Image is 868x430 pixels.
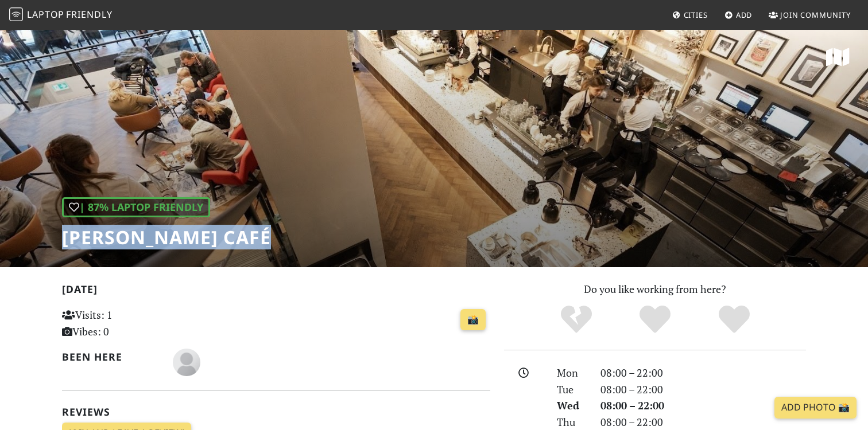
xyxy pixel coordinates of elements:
[764,5,855,25] a: Join Community
[684,10,708,20] span: Cities
[537,304,616,335] div: No
[62,226,271,248] h1: [PERSON_NAME] Café
[173,354,200,368] span: Max Visscher
[668,5,712,25] a: Cities
[504,281,806,298] p: Do you like working from here?
[594,381,813,398] div: 08:00 – 22:00
[736,10,753,20] span: Add
[615,304,695,335] div: Yes
[460,309,486,331] a: 📸
[695,304,774,335] div: Definitely!
[62,283,490,300] h2: [DATE]
[62,351,159,363] h2: Been here
[550,381,594,398] div: Tue
[173,349,200,376] img: blank-535327c66bd565773addf3077783bbfce4b00ec00e9fd257753287c682c7fa38.png
[66,8,112,21] span: Friendly
[780,10,851,20] span: Join Community
[62,307,196,340] p: Visits: 1 Vibes: 0
[594,365,813,381] div: 08:00 – 22:00
[720,5,757,25] a: Add
[62,197,210,217] div: | 87% Laptop Friendly
[550,365,594,381] div: Mon
[9,7,23,21] img: LaptopFriendly
[550,397,594,414] div: Wed
[27,8,64,21] span: Laptop
[9,5,113,25] a: LaptopFriendly LaptopFriendly
[62,406,490,418] h2: Reviews
[594,397,813,414] div: 08:00 – 22:00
